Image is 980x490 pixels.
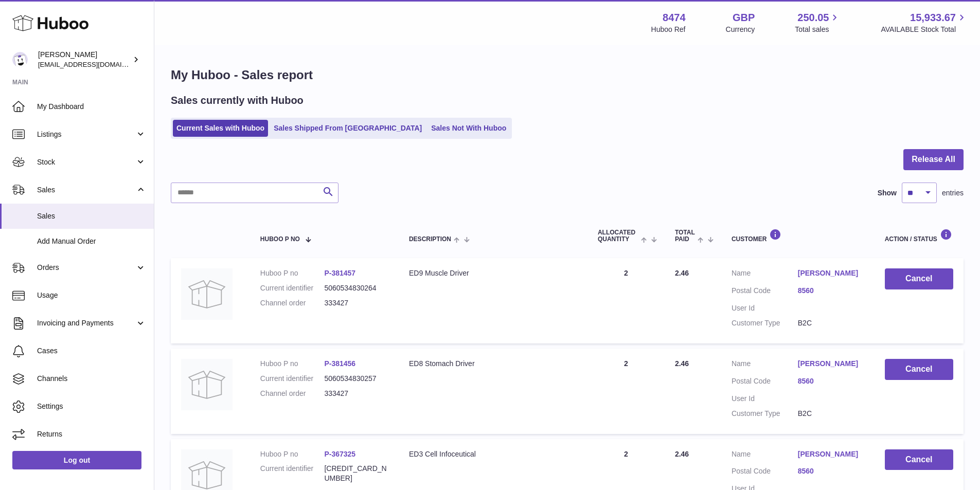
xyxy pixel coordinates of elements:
[798,359,864,369] a: [PERSON_NAME]
[37,102,146,112] span: My Dashboard
[37,211,146,221] span: Sales
[732,303,798,313] dt: User Id
[878,188,897,198] label: Show
[798,409,864,419] dd: B2C
[732,229,864,243] div: Customer
[324,359,355,368] a: P-381456
[795,25,841,34] span: Total sales
[726,25,755,34] div: Currency
[663,11,686,25] strong: 8474
[409,268,577,278] div: ED9 Muscle Driver
[732,376,798,389] dt: Postal Code
[598,229,638,243] span: ALLOCATED Quantity
[37,263,135,273] span: Orders
[171,67,964,83] h1: My Huboo - Sales report
[675,269,689,277] span: 2.46
[171,94,304,107] h2: Sales currently with Huboo
[798,449,864,459] a: [PERSON_NAME]
[675,229,695,243] span: Total paid
[37,318,135,328] span: Invoicing and Payments
[885,229,953,243] div: Action / Status
[885,268,953,289] button: Cancel
[881,25,968,34] span: AVAILABLE Stock Total
[798,376,864,386] a: 8560
[409,236,451,243] span: Description
[910,11,956,25] span: 15,933.67
[37,237,146,246] span: Add Manual Order
[37,429,146,439] span: Returns
[37,374,146,384] span: Channels
[324,269,355,277] a: P-381457
[324,464,388,483] dd: [CREDIT_CARD_NUMBER]
[37,185,135,195] span: Sales
[881,11,968,34] a: 15,933.67 AVAILABLE Stock Total
[324,374,388,384] dd: 5060534830257
[260,449,325,459] dt: Huboo P no
[732,268,798,281] dt: Name
[260,359,325,369] dt: Huboo P no
[675,359,689,368] span: 2.46
[324,450,355,458] a: P-367325
[587,349,665,434] td: 2
[732,394,798,404] dt: User Id
[409,359,577,369] div: ED8 Stomach Driver
[797,11,829,25] span: 250.05
[12,52,28,67] img: orders@neshealth.com
[38,50,131,69] div: [PERSON_NAME]
[260,374,325,384] dt: Current identifier
[260,389,325,398] dt: Channel order
[260,268,325,278] dt: Huboo P no
[38,60,151,68] span: [EMAIL_ADDRESS][DOMAIN_NAME]
[324,283,388,293] dd: 5060534830264
[270,120,425,137] a: Sales Shipped From [GEOGRAPHIC_DATA]
[798,466,864,476] a: 8560
[181,268,233,320] img: no-photo.jpg
[37,402,146,411] span: Settings
[732,466,798,479] dt: Postal Code
[260,283,325,293] dt: Current identifier
[37,130,135,139] span: Listings
[587,258,665,343] td: 2
[324,298,388,308] dd: 333427
[37,291,146,300] span: Usage
[173,120,268,137] a: Current Sales with Huboo
[798,268,864,278] a: [PERSON_NAME]
[903,149,964,170] button: Release All
[732,318,798,328] dt: Customer Type
[732,286,798,298] dt: Postal Code
[409,449,577,459] div: ED3 Cell Infoceutical
[324,389,388,398] dd: 333427
[885,359,953,380] button: Cancel
[798,318,864,328] dd: B2C
[181,359,233,410] img: no-photo.jpg
[260,298,325,308] dt: Channel order
[798,286,864,296] a: 8560
[942,188,964,198] span: entries
[260,236,300,243] span: Huboo P no
[427,120,510,137] a: Sales Not With Huboo
[651,25,686,34] div: Huboo Ref
[795,11,841,34] a: 250.05 Total sales
[732,359,798,371] dt: Name
[733,11,755,25] strong: GBP
[885,449,953,470] button: Cancel
[12,451,141,469] a: Log out
[675,450,689,458] span: 2.46
[37,157,135,167] span: Stock
[732,449,798,462] dt: Name
[260,464,325,483] dt: Current identifier
[37,346,146,356] span: Cases
[732,409,798,419] dt: Customer Type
